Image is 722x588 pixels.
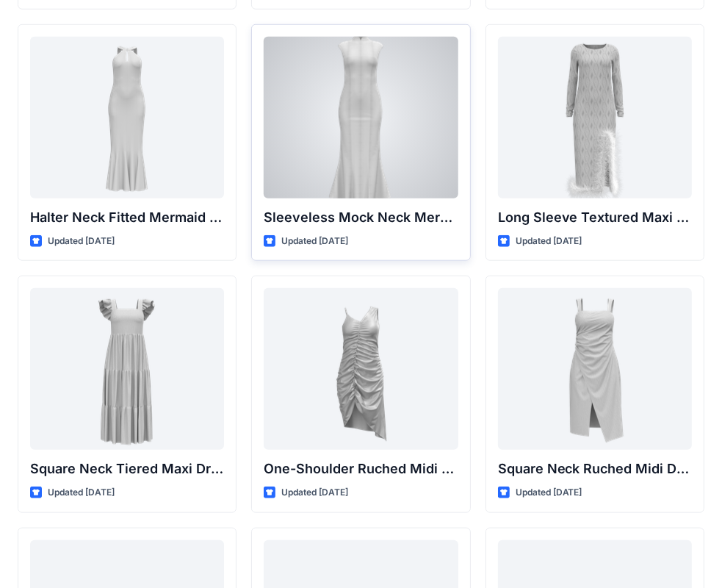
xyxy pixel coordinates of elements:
p: Updated [DATE] [516,485,582,501]
p: Updated [DATE] [48,234,115,249]
a: Long Sleeve Textured Maxi Dress with Feather Hem [498,37,692,198]
p: Square Neck Ruched Midi Dress with Asymmetrical Hem [498,459,692,479]
p: Long Sleeve Textured Maxi Dress with Feather Hem [498,207,692,228]
p: Updated [DATE] [516,234,582,249]
p: Halter Neck Fitted Mermaid Gown with Keyhole Detail [30,207,224,228]
p: Updated [DATE] [48,485,115,501]
a: One-Shoulder Ruched Midi Dress with Asymmetrical Hem [264,288,458,450]
a: Square Neck Tiered Maxi Dress with Ruffle Sleeves [30,288,224,450]
p: One-Shoulder Ruched Midi Dress with Asymmetrical Hem [264,459,458,479]
a: Sleeveless Mock Neck Mermaid Gown [264,37,458,198]
p: Square Neck Tiered Maxi Dress with Ruffle Sleeves [30,459,224,479]
a: Square Neck Ruched Midi Dress with Asymmetrical Hem [498,288,692,450]
p: Sleeveless Mock Neck Mermaid Gown [264,207,458,228]
a: Halter Neck Fitted Mermaid Gown with Keyhole Detail [30,37,224,198]
p: Updated [DATE] [281,485,348,501]
p: Updated [DATE] [281,234,348,249]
